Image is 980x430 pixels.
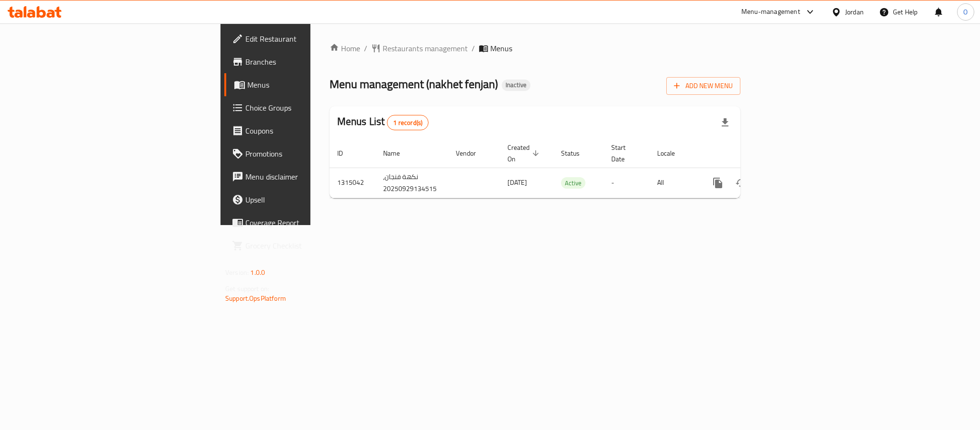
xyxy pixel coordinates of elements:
[330,139,806,198] table: enhanced table
[224,73,384,96] a: Menus
[502,81,530,89] span: Inactive
[245,125,376,136] span: Coupons
[490,43,512,54] span: Menus
[245,102,376,113] span: Choice Groups
[224,27,384,50] a: Edit Restaurant
[472,43,475,54] li: /
[245,217,376,228] span: Coverage Report
[845,7,864,17] div: Jordan
[225,266,249,279] span: Version:
[561,147,592,159] span: Status
[666,77,740,95] button: Add New Menu
[963,7,968,17] span: O
[245,240,376,251] span: Grocery Checklist
[337,147,355,159] span: ID
[245,56,376,68] span: Branches
[224,119,384,142] a: Coupons
[383,43,468,54] span: Restaurants management
[225,292,286,305] a: Support.OpsPlatform
[650,168,699,198] td: All
[657,147,687,159] span: Locale
[337,114,429,130] h2: Menus List
[375,168,448,198] td: نكهة فنجان, 20250929134515
[225,283,269,295] span: Get support on:
[224,165,384,188] a: Menu disclaimer
[741,6,800,18] div: Menu-management
[224,188,384,211] a: Upsell
[729,171,752,194] button: Change Status
[330,73,498,95] span: Menu management ( nakhet fenjan )
[224,50,384,73] a: Branches
[674,80,733,92] span: Add New Menu
[507,176,527,189] span: [DATE]
[611,142,638,165] span: Start Date
[245,148,376,159] span: Promotions
[371,43,468,54] a: Restaurants management
[224,234,384,257] a: Grocery Checklist
[387,115,429,130] div: Total records count
[224,96,384,119] a: Choice Groups
[330,43,740,54] nav: breadcrumb
[502,79,530,91] div: Inactive
[714,111,737,134] div: Export file
[456,147,488,159] span: Vendor
[245,194,376,205] span: Upsell
[561,177,585,189] div: Active
[245,33,376,45] span: Edit Restaurant
[706,171,729,194] button: more
[224,142,384,165] a: Promotions
[507,142,542,165] span: Created On
[250,266,265,279] span: 1.0.0
[699,139,806,168] th: Actions
[245,171,376,182] span: Menu disclaimer
[387,118,428,127] span: 1 record(s)
[604,168,650,198] td: -
[561,178,585,189] span: Active
[224,211,384,234] a: Coverage Report
[383,147,412,159] span: Name
[247,79,376,91] span: Menus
